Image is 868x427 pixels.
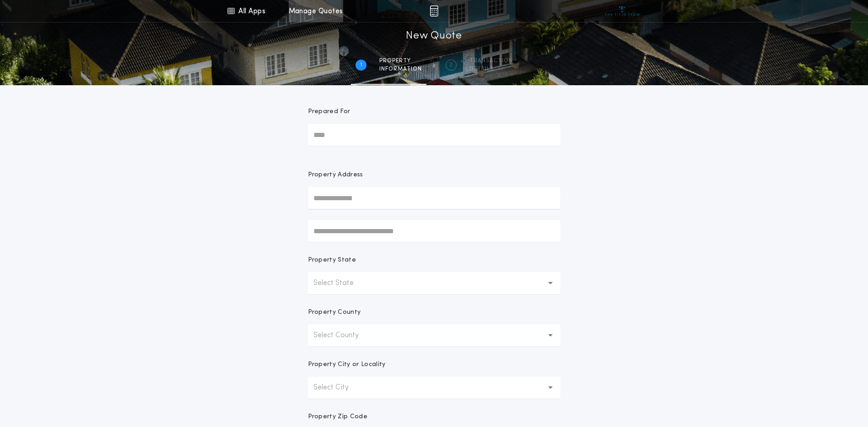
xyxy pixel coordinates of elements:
p: Prepared For [308,107,350,116]
p: Select City [313,382,363,393]
p: Property State [308,256,356,265]
h2: 2 [449,61,453,69]
span: Property [379,57,422,65]
img: img [430,5,438,16]
p: Property City or Locality [308,360,386,369]
p: Select State [313,278,368,289]
p: Property County [308,308,361,317]
h2: 1 [360,61,362,69]
span: details [469,66,513,73]
button: Select City [308,377,561,399]
p: Select County [313,330,373,341]
button: Select State [308,272,561,294]
p: Property Zip Code [308,412,367,422]
p: Property Address [308,170,561,180]
input: Prepared For [308,124,561,146]
span: Transaction [469,57,513,65]
span: information [379,66,422,73]
button: Select County [308,324,561,346]
h1: New Quote [406,29,462,44]
img: vs-icon [605,6,639,16]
